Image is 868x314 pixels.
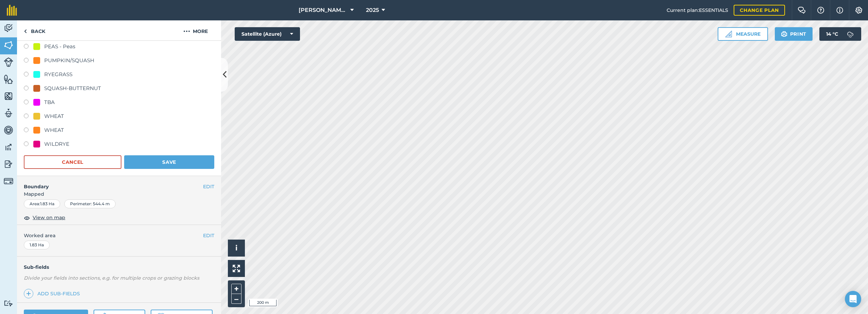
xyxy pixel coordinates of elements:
[819,27,861,41] button: 14 °C
[24,232,214,239] span: Worked area
[24,214,65,222] button: View on map
[4,125,13,135] img: svg+xml;base64,PD94bWwgdmVyc2lvbj0iMS4wIiBlbmNvZGluZz0idXRmLTgiPz4KPCEtLSBHZW5lcmF0b3I6IEFkb2JlIE...
[44,70,72,78] div: RYEGRASS
[836,6,843,14] img: svg+xml;base64,PHN2ZyB4bWxucz0iaHR0cDovL3d3dy53My5vcmcvMjAwMC9zdmciIHdpZHRoPSIxNyIgaGVpZ2h0PSIxNy...
[26,290,31,298] img: svg+xml;base64,PHN2ZyB4bWxucz0iaHR0cDovL3d3dy53My5vcmcvMjAwMC9zdmciIHdpZHRoPSIxNCIgaGVpZ2h0PSIyNC...
[4,40,13,50] img: svg+xml;base64,PHN2ZyB4bWxucz0iaHR0cDovL3d3dy53My5vcmcvMjAwMC9zdmciIHdpZHRoPSI1NiIgaGVpZ2h0PSI2MC...
[24,199,60,208] div: Area : 1.83 Ha
[4,108,13,118] img: svg+xml;base64,PD94bWwgdmVyc2lvbj0iMS4wIiBlbmNvZGluZz0idXRmLTgiPz4KPCEtLSBHZW5lcmF0b3I6IEFkb2JlIE...
[235,27,300,41] button: Satellite (Azure)
[64,199,116,208] div: Perimeter : 544.4 m
[44,140,69,148] div: WILDRYE
[775,27,813,41] button: Print
[24,155,121,169] button: Cancel
[4,142,13,152] img: svg+xml;base64,PD94bWwgdmVyc2lvbj0iMS4wIiBlbmNvZGluZz0idXRmLTgiPz4KPCEtLSBHZW5lcmF0b3I6IEFkb2JlIE...
[24,27,27,35] img: svg+xml;base64,PHN2ZyB4bWxucz0iaHR0cDovL3d3dy53My5vcmcvMjAwMC9zdmciIHdpZHRoPSI5IiBoZWlnaHQ9IjI0Ii...
[17,20,52,40] a: Back
[24,241,50,249] div: 1.83 Ha
[17,190,221,198] span: Mapped
[725,31,732,37] img: Ruler icon
[24,275,199,281] em: Divide your fields into sections, e.g. for multiple crops or grazing blocks
[855,7,863,14] img: A cog icon
[203,183,214,190] button: EDIT
[33,214,65,221] span: View on map
[4,74,13,84] img: svg+xml;base64,PHN2ZyB4bWxucz0iaHR0cDovL3d3dy53My5vcmcvMjAwMC9zdmciIHdpZHRoPSI1NiIgaGVpZ2h0PSI2MC...
[4,300,13,307] img: svg+xml;base64,PD94bWwgdmVyc2lvbj0iMS4wIiBlbmNvZGluZz0idXRmLTgiPz4KPCEtLSBHZW5lcmF0b3I6IEFkb2JlIE...
[124,155,214,169] button: Save
[366,6,379,14] span: 2025
[844,27,857,41] img: svg+xml;base64,PD94bWwgdmVyc2lvbj0iMS4wIiBlbmNvZGluZz0idXRmLTgiPz4KPCEtLSBHZW5lcmF0b3I6IEFkb2JlIE...
[4,176,13,186] img: svg+xml;base64,PD94bWwgdmVyc2lvbj0iMS4wIiBlbmNvZGluZz0idXRmLTgiPz4KPCEtLSBHZW5lcmF0b3I6IEFkb2JlIE...
[24,214,30,222] img: svg+xml;base64,PHN2ZyB4bWxucz0iaHR0cDovL3d3dy53My5vcmcvMjAwMC9zdmciIHdpZHRoPSIxOCIgaGVpZ2h0PSIyNC...
[817,7,825,14] img: A question mark icon
[44,126,64,134] div: WHEAT
[44,98,55,106] div: TBA
[781,30,787,38] img: svg+xml;base64,PHN2ZyB4bWxucz0iaHR0cDovL3d3dy53My5vcmcvMjAwMC9zdmciIHdpZHRoPSIxOSIgaGVpZ2h0PSIyNC...
[7,5,17,16] img: fieldmargin Logo
[170,20,221,40] button: More
[44,84,101,92] div: SQUASH-BUTTERNUT
[203,232,214,239] button: EDIT
[667,6,728,14] span: Current plan : ESSENTIALS
[44,112,64,120] div: WHEAT
[734,5,785,16] a: Change plan
[235,244,237,252] span: i
[845,291,861,307] div: Open Intercom Messenger
[17,263,221,271] h4: Sub-fields
[826,27,838,41] span: 14 ° C
[228,240,245,257] button: i
[44,56,94,65] div: PUMPKIN/SQUASH
[4,91,13,101] img: svg+xml;base64,PHN2ZyB4bWxucz0iaHR0cDovL3d3dy53My5vcmcvMjAwMC9zdmciIHdpZHRoPSI1NiIgaGVpZ2h0PSI2MC...
[231,294,241,304] button: –
[4,159,13,169] img: svg+xml;base64,PD94bWwgdmVyc2lvbj0iMS4wIiBlbmNvZGluZz0idXRmLTgiPz4KPCEtLSBHZW5lcmF0b3I6IEFkb2JlIE...
[4,57,13,67] img: svg+xml;base64,PD94bWwgdmVyc2lvbj0iMS4wIiBlbmNvZGluZz0idXRmLTgiPz4KPCEtLSBHZW5lcmF0b3I6IEFkb2JlIE...
[798,7,806,14] img: Two speech bubbles overlapping with the left bubble in the forefront
[231,284,241,294] button: +
[24,289,83,298] a: Add sub-fields
[44,42,75,51] div: PEAS - Peas
[233,265,240,272] img: Four arrows, one pointing top left, one top right, one bottom right and the last bottom left
[718,27,768,41] button: Measure
[4,23,13,33] img: svg+xml;base64,PD94bWwgdmVyc2lvbj0iMS4wIiBlbmNvZGluZz0idXRmLTgiPz4KPCEtLSBHZW5lcmF0b3I6IEFkb2JlIE...
[17,176,203,190] h4: Boundary
[183,27,190,35] img: svg+xml;base64,PHN2ZyB4bWxucz0iaHR0cDovL3d3dy53My5vcmcvMjAwMC9zdmciIHdpZHRoPSIyMCIgaGVpZ2h0PSIyNC...
[299,6,348,14] span: [PERSON_NAME] Farm Life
